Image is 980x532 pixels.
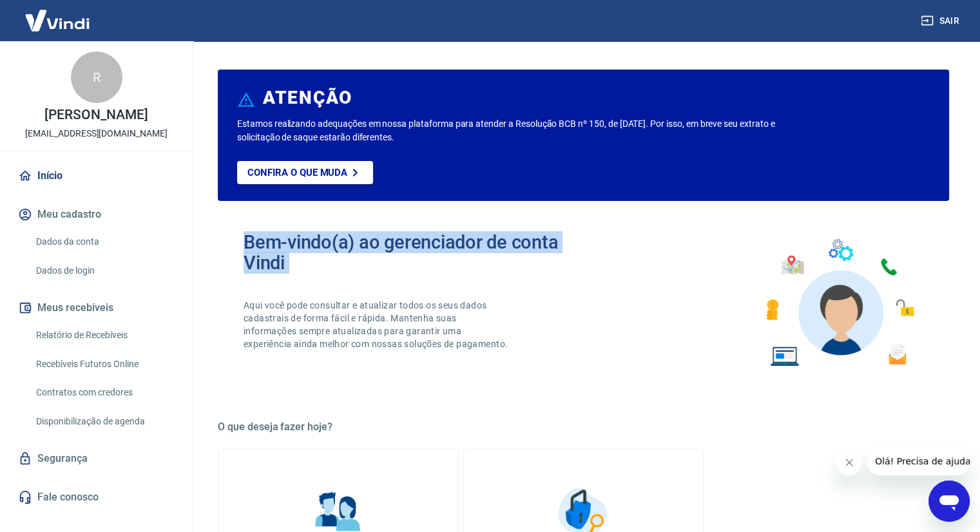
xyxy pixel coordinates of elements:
a: Recebíveis Futuros Online [31,351,177,377]
iframe: Botão para abrir a janela de mensagens [928,480,970,522]
a: Fale conosco [15,483,177,511]
a: Confira o que muda [237,161,373,184]
button: Meus recebíveis [15,294,177,322]
p: [PERSON_NAME] [44,108,148,122]
button: Meu cadastro [15,200,177,229]
img: Imagem de um avatar masculino com diversos icones exemplificando as funcionalidades do gerenciado... [754,232,923,374]
iframe: Mensagem da empresa [867,447,970,475]
a: Contratos com credores [31,379,177,406]
a: Dados de login [31,258,177,284]
a: Relatório de Recebíveis [31,322,177,348]
a: Segurança [15,444,177,473]
img: Vindi [15,1,99,40]
p: [EMAIL_ADDRESS][DOMAIN_NAME] [25,127,168,140]
h2: Bem-vindo(a) ao gerenciador de conta Vindi [244,232,584,273]
div: R [71,52,122,103]
button: Sair [918,9,965,33]
p: Estamos realizando adequações em nossa plataforma para atender a Resolução BCB nº 150, de [DATE].... [237,117,791,144]
a: Início [15,162,177,190]
a: Disponibilização de agenda [31,408,177,435]
iframe: Fechar mensagem [836,450,862,475]
h5: O que deseja fazer hoje? [218,421,949,433]
p: Aqui você pode consultar e atualizar todos os seus dados cadastrais de forma fácil e rápida. Mant... [244,299,510,350]
a: Dados da conta [31,229,177,255]
span: Olá! Precisa de ajuda? [8,9,108,19]
h6: ATENÇÃO [263,91,352,104]
p: Confira o que muda [247,167,347,178]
